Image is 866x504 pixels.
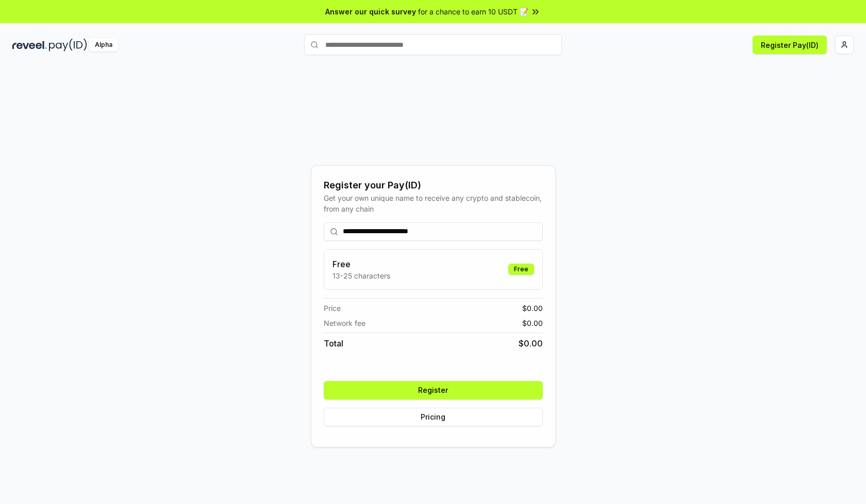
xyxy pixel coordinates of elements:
span: Answer our quick survey [325,6,416,17]
div: Register your Pay(ID) [324,178,543,193]
span: Network fee [324,318,365,328]
div: Free [508,264,534,275]
div: Get your own unique name to receive any crypto and stablecoin, from any chain [324,193,543,214]
button: Register Pay(ID) [753,36,827,54]
span: $ 0.00 [522,303,543,314]
img: reveel_dark [12,39,47,51]
button: Register [324,381,543,399]
div: Alpha [89,39,118,51]
span: $ 0.00 [522,318,543,328]
span: Price [324,303,341,314]
button: Pricing [324,408,543,426]
h3: Free [332,258,390,270]
span: for a chance to earn 10 USDT 📝 [418,6,528,17]
span: $ 0.00 [519,337,543,350]
span: Total [324,337,343,350]
p: 13-25 characters [332,270,390,281]
img: pay_id [49,39,87,51]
